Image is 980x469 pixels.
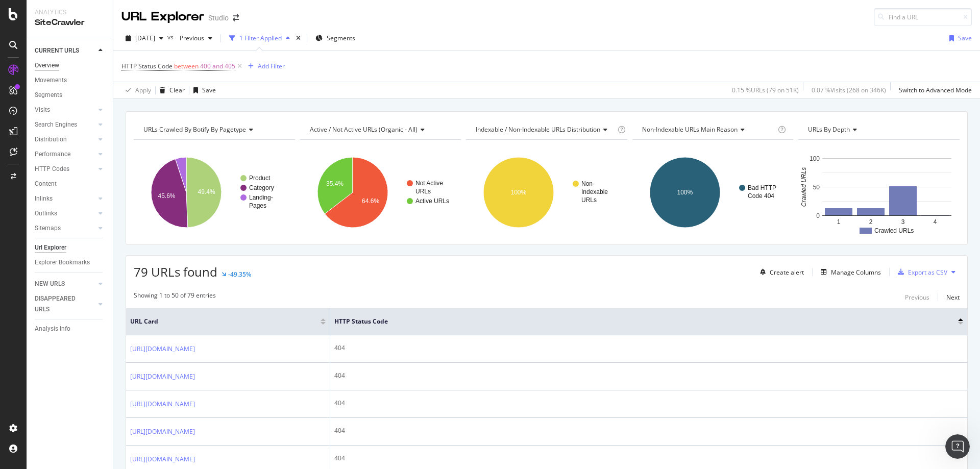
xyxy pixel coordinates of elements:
[35,75,67,86] div: Movements
[35,60,59,71] div: Overview
[817,266,881,278] button: Manage Columns
[934,218,937,226] text: 4
[233,14,239,21] div: arrow-right-arrow-left
[945,30,972,46] button: Save
[35,105,95,115] a: Visits
[415,180,443,187] text: Not Active
[748,192,774,200] text: Code 404
[130,427,195,437] a: [URL][DOMAIN_NAME]
[35,257,106,268] a: Explorer Bookmarks
[35,293,95,315] a: DISAPPEARED URLS
[806,121,950,138] h4: URLs by Depth
[130,454,195,464] a: [URL][DOMAIN_NAME]
[202,86,216,94] div: Save
[946,291,960,303] button: Next
[130,317,318,326] span: URL Card
[640,121,776,138] h4: Non-Indexable URLs Main Reason
[228,270,251,279] div: -49.35%
[35,324,70,334] div: Analysis Info
[732,86,799,94] div: 0.15 % URLs ( 79 on 51K )
[895,82,972,98] button: Switch to Advanced Mode
[35,60,106,71] a: Overview
[249,194,273,201] text: Landing-
[958,34,972,42] div: Save
[311,30,359,46] button: Segments
[899,86,972,94] div: Switch to Advanced Mode
[511,189,527,196] text: 100%
[35,242,106,253] a: Url Explorer
[946,293,960,302] div: Next
[35,279,95,289] a: NEW URLS
[198,188,215,195] text: 49.4%
[174,62,199,70] span: between
[35,134,95,145] a: Distribution
[581,196,597,204] text: URLs
[121,82,151,98] button: Apply
[35,90,106,101] a: Segments
[208,13,229,23] div: Studio
[249,202,266,209] text: Pages
[35,45,79,56] div: CURRENT URLS
[908,268,947,277] div: Export as CSV
[35,324,106,334] a: Analysis Info
[945,434,970,459] iframe: Intercom live chat
[901,218,905,226] text: 3
[244,60,285,72] button: Add Filter
[135,34,155,42] span: 2025 Sep. 21st
[35,75,106,86] a: Movements
[334,426,963,435] div: 404
[225,30,294,46] button: 1 Filter Applied
[756,264,804,280] button: Create alert
[249,175,271,182] text: Product
[905,293,929,302] div: Previous
[334,371,963,380] div: 404
[334,317,943,326] span: HTTP Status Code
[334,399,963,408] div: 404
[130,372,195,382] a: [URL][DOMAIN_NAME]
[200,59,235,73] span: 400 and 405
[334,343,963,353] div: 404
[327,34,355,42] span: Segments
[35,223,95,234] a: Sitemaps
[35,164,95,175] a: HTTP Codes
[35,193,95,204] a: Inlinks
[474,121,616,138] h4: Indexable / Non-Indexable URLs Distribution
[581,180,595,187] text: Non-
[581,188,608,195] text: Indexable
[35,45,95,56] a: CURRENT URLS
[466,148,626,237] svg: A chart.
[874,8,972,26] input: Find a URL
[798,148,960,237] div: A chart.
[770,268,804,277] div: Create alert
[415,188,431,195] text: URLs
[35,149,95,160] a: Performance
[121,8,204,26] div: URL Explorer
[135,86,151,94] div: Apply
[35,134,67,145] div: Distribution
[813,184,820,191] text: 50
[874,227,914,234] text: Crawled URLs
[143,125,246,134] span: URLs Crawled By Botify By pagetype
[810,155,820,162] text: 100
[134,263,217,280] span: 79 URLs found
[362,198,379,205] text: 64.6%
[130,399,195,409] a: [URL][DOMAIN_NAME]
[134,291,216,303] div: Showing 1 to 50 of 79 entries
[35,179,106,189] a: Content
[134,148,293,237] div: A chart.
[35,149,70,160] div: Performance
[35,17,105,29] div: SiteCrawler
[35,119,77,130] div: Search Engines
[35,179,57,189] div: Content
[310,125,418,134] span: Active / Not Active URLs (organic - all)
[808,125,850,134] span: URLs by Depth
[121,62,173,70] span: HTTP Status Code
[642,125,738,134] span: Non-Indexable URLs Main Reason
[334,454,963,463] div: 404
[158,192,175,200] text: 45.6%
[300,148,460,237] div: A chart.
[415,198,449,205] text: Active URLs
[249,184,274,191] text: Category
[167,33,176,41] span: vs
